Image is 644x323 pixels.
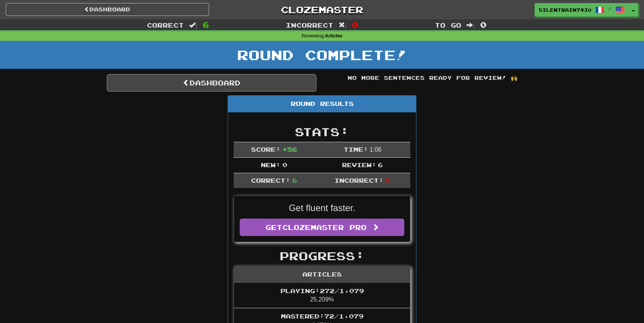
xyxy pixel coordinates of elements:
h1: Round Complete! [3,47,641,62]
span: 0 [352,20,358,29]
p: Get fluent faster. [240,202,404,214]
span: Correct: [251,177,290,184]
h2: Stats: [234,126,410,138]
div: No more sentences ready for review! 🙌 [328,74,537,82]
span: 6 [203,20,209,29]
a: GetClozemaster Pro [240,219,404,236]
span: 6 [378,161,383,168]
span: To go [435,21,461,29]
a: Clozemaster [220,3,424,16]
div: Articles [234,266,410,283]
span: 6 [292,177,297,184]
span: SilentRain7430 [539,6,592,13]
span: Correct [147,21,184,29]
span: New: [261,161,280,168]
span: Score: [251,146,280,153]
a: SilentRain7430 / [535,3,629,17]
span: + 56 [282,146,297,153]
span: : [467,22,475,28]
span: : [339,22,347,28]
div: Round Results [228,96,416,112]
span: 0 [480,20,487,29]
span: Clozemaster Pro [282,223,367,231]
a: Dashboard [6,3,209,16]
span: Mastered: 72 / 1,079 [281,312,364,320]
strong: Articles [325,33,342,39]
a: Dashboard [107,74,316,92]
span: Incorrect [286,21,333,29]
span: Review: [342,161,376,168]
span: 1 : 0 6 [370,146,381,153]
span: 0 [385,177,390,184]
span: : [189,22,197,28]
span: Playing: 272 / 1,079 [280,287,364,294]
span: 0 [282,161,287,168]
li: 25.209% [234,283,410,309]
span: / [608,6,612,11]
span: Time: [344,146,368,153]
span: Incorrect: [334,177,384,184]
h2: Progress: [234,250,410,262]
